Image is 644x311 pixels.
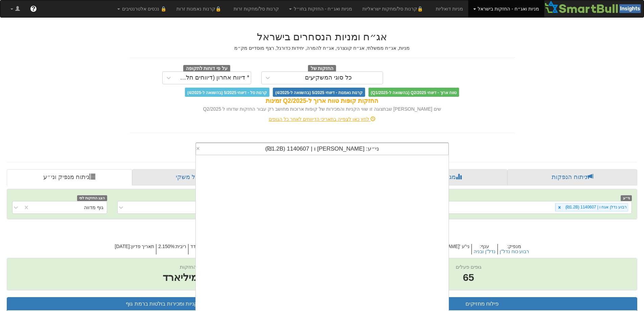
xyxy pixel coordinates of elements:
[468,0,544,17] a: מניות ואג״ח - החזקות בישראל
[25,0,42,17] a: ?
[357,0,430,17] a: 🔒קרנות סל/מחקות ישראליות
[480,244,481,249] font: :
[112,0,171,17] a: 🔒 נכסים אלטרנטיבים
[544,0,644,14] img: סמארטבול
[269,116,369,122] font: לחץ כאן לצפייה בתאריכי הדיווחים לאחר כל הגופים
[623,196,630,200] font: ני״ע
[474,249,496,254] button: נדל"ן ובניה
[115,244,130,249] font: [DATE]
[190,244,199,249] font: מדד
[126,301,198,307] font: קניות ומכירות בולטות ברמת גוף
[417,6,423,12] font: 🔒
[234,45,410,51] font: מניות, אג״ח ממשלתי, אג״ח קונצרני, אג״ח להמרה, יחידות כדורגל, רצף מוסדיים מק״מ
[196,145,200,152] font: ×
[203,106,441,112] font: שים [PERSON_NAME] שבתצוגה זו שווי הקניות והמכירות של קופות ארוכות מחושב רק עבור החזקות שדוחו ל Q2...
[500,249,529,254] button: רבוע כוח נדל"ן
[173,74,249,81] font: * דיווח אחרון (דיווחים חלקיים)
[163,272,223,283] font: ₪1.2 מיליארד
[431,0,468,17] a: מניות דואליות
[171,0,229,17] a: 🔒קרנות נאמנות זרות
[176,174,209,180] font: פרופיל משקי
[508,244,521,249] font: מנפיק
[305,74,352,81] font: כל סוגי המשקיעים
[507,244,509,249] font: :
[284,0,357,17] a: מניות ואג״ח - החזקות בחו״ל
[275,90,362,95] font: קרנות נאמנות - דיווחי 5/2025 (בהשוואה ל-4/2025)
[466,301,499,307] font: פילוח מחזיקים
[257,31,387,42] font: אג״ח ומניות הנסחרים בישראל
[362,6,417,12] font: קרנות סל/מחקות ישראליות
[176,6,215,12] font: קרנות נאמנות זרות
[7,169,132,185] a: ניתוח מנפיק וני״ע
[31,5,35,12] font: ?
[456,264,481,270] font: גופים פעלים
[371,90,457,95] font: טווח ארוך - דיווחי Q2/2025 (בהשוואה ל-Q1/2025)
[131,244,154,249] font: תאריך פדיון
[176,244,186,249] font: ריבית
[552,174,587,180] font: ניתוח הנפקות
[84,205,103,210] font: גוף מדווה
[79,196,105,200] font: הצג החזקות לפי
[265,146,379,152] font: ני״ע: ‏[PERSON_NAME] ו | 1140607 ‏(₪1.2B)‎
[311,66,334,71] font: החזקות של
[196,143,202,155] span: נקה ערך
[132,169,259,185] a: פרופיל משקי
[215,6,221,12] font: 🔒
[565,205,627,209] font: רבוע נדלן אגח ו | 1140607 (₪1.2B)
[187,90,267,95] font: קרנות סל - דיווחי 5/2025 (בהשוואה ל-4/2025)
[122,6,166,12] font: 🔒 נכסים אלטרנטיבים
[180,264,206,270] font: שווי החזקות
[186,66,228,71] font: על פי דוחות לתקופה
[478,6,539,12] font: מניות ואג״ח - החזקות בישראל
[130,244,131,249] font: :
[266,97,378,104] font: החזקות קופות טווח ארוך ל-Q2/2025 זמינות
[234,6,279,12] font: קרנות סל/מחקות זרות
[229,0,284,17] a: קרנות סל/מחקות זרות
[507,169,637,185] a: ניתוח הנפקות
[481,244,489,249] font: ענף
[43,174,89,180] font: ניתוח מנפיק וני״ע
[294,6,352,12] font: מניות ואג״ח - החזקות בחו״ל
[436,6,463,12] font: מניות דואליות
[158,244,174,249] font: 2.150%
[174,244,176,249] font: :
[463,272,474,283] font: 65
